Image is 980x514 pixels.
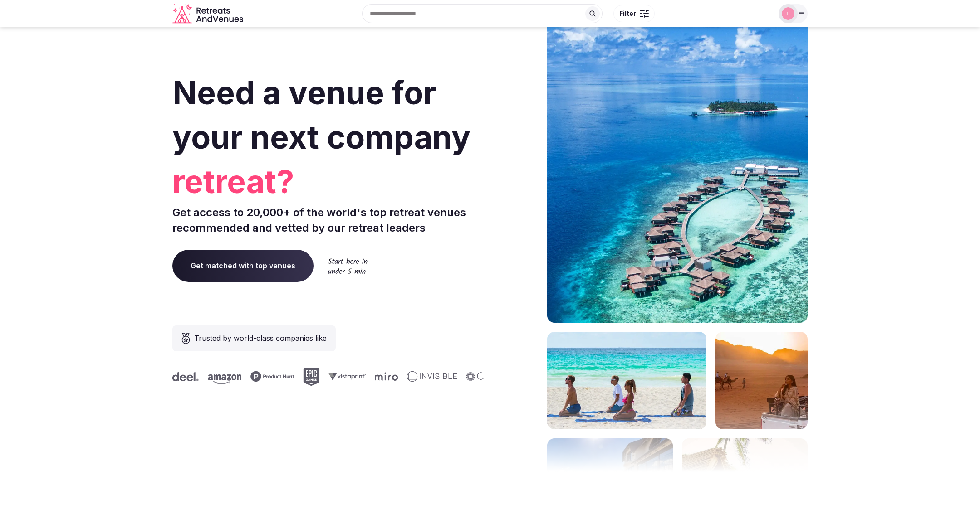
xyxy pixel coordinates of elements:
button: Filter [613,5,655,22]
span: Need a venue for your next company [172,73,470,156]
svg: Miro company logo [375,372,398,381]
svg: Retreats and Venues company logo [172,4,245,24]
a: Visit the homepage [172,4,245,24]
span: Filter [619,9,636,18]
svg: Epic Games company logo [303,368,319,386]
p: Get access to 20,000+ of the world's top retreat venues recommended and vetted by our retreat lea... [172,205,486,235]
svg: Vistaprint company logo [328,373,366,380]
img: Luwam Beyin [782,7,794,20]
img: woman sitting in back of truck with camels [715,332,808,429]
svg: Invisible company logo [407,371,457,382]
img: yoga on tropical beach [547,332,706,429]
span: retreat? [172,160,486,204]
span: Trusted by world-class companies like [194,333,327,344]
a: Get matched with top venues [172,250,314,281]
svg: Deel company logo [172,372,199,381]
img: Start here in under 5 min [328,258,367,274]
